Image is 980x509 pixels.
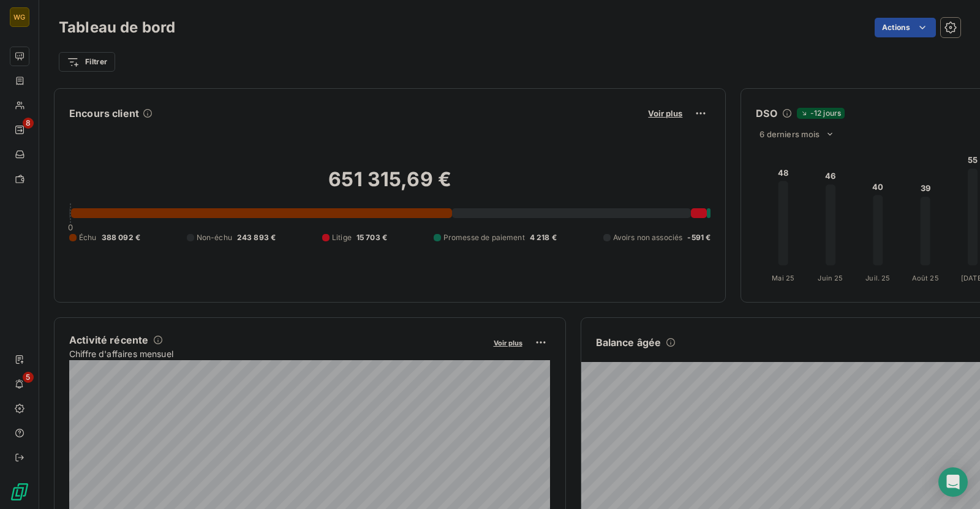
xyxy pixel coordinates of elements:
[68,222,73,232] span: 0
[332,232,352,243] span: Litige
[59,17,175,39] h3: Tableau de bord
[102,232,140,243] span: 388 092 €
[756,106,777,121] h6: DSO
[644,108,686,119] button: Voir plus
[818,274,843,282] tspan: Juin 25
[596,335,661,350] h6: Balance âgée
[494,339,522,347] span: Voir plus
[648,108,682,118] span: Voir plus
[59,52,115,72] button: Filtrer
[69,333,148,347] h6: Activité récente
[687,232,710,243] span: -591 €
[69,106,139,121] h6: Encours client
[356,232,387,243] span: 15 703 €
[197,232,232,243] span: Non-échu
[69,347,485,360] span: Chiffre d'affaires mensuel
[443,232,525,243] span: Promesse de paiement
[10,7,29,27] div: WG
[772,274,795,282] tspan: Mai 25
[23,118,34,129] span: 8
[938,467,968,497] div: Open Intercom Messenger
[23,372,34,383] span: 5
[10,482,29,502] img: Logo LeanPay
[79,232,97,243] span: Échu
[912,274,939,282] tspan: Août 25
[759,129,820,139] span: 6 derniers mois
[530,232,557,243] span: 4 218 €
[237,232,276,243] span: 243 893 €
[490,337,526,348] button: Voir plus
[613,232,683,243] span: Avoirs non associés
[797,108,845,119] span: -12 jours
[866,274,891,282] tspan: Juil. 25
[875,18,936,37] button: Actions
[69,167,710,204] h2: 651 315,69 €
